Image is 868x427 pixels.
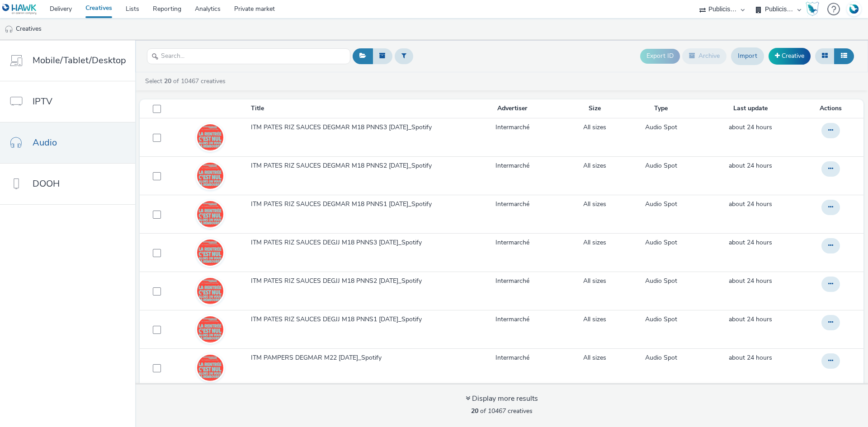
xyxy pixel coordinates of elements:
a: 13 August 2025, 18:21 [729,200,772,209]
span: about 24 hours [729,123,772,131]
a: Import [731,47,764,65]
span: ITM PATES RIZ SAUCES DEGJJ M18 PNNS1 [DATE]_Spotify [251,315,425,324]
button: Table [834,48,854,64]
a: Intermarché [495,277,529,286]
strong: 20 [164,77,171,85]
span: ITM PATES RIZ SAUCES DEGJJ M18 PNNS2 [DATE]_Spotify [251,277,425,286]
img: 91ee0c60-7c87-4d16-98d1-8758aa9bc781.jpg [197,316,223,343]
a: All sizes [583,277,606,286]
span: ITM PAMPERS DEGMAR M22 [DATE]_Spotify [251,353,385,362]
img: undefined Logo [2,4,37,15]
a: Audio Spot [645,161,677,170]
a: All sizes [583,123,606,132]
a: Intermarché [495,161,529,170]
a: 13 August 2025, 18:20 [729,315,772,324]
a: All sizes [583,161,606,170]
a: ITM PATES RIZ SAUCES DEGJJ M18 PNNS1 [DATE]_Spotify [251,315,457,328]
span: of 10467 creatives [471,407,533,415]
input: Search... [147,48,350,64]
span: about 24 hours [729,161,772,170]
div: Display more results [466,394,538,404]
img: d60ca73e-bc1e-4b5f-9a9c-5bdad6dd919a.jpg [197,124,223,150]
span: about 24 hours [729,277,772,285]
span: about 24 hours [729,238,772,247]
th: Type [623,99,699,118]
span: ITM PATES RIZ SAUCES DEGMAR M18 PNNS2 [DATE]_Spotify [251,161,435,170]
a: Intermarché [495,123,529,132]
a: ITM PAMPERS DEGMAR M22 [DATE]_Spotify [251,353,457,367]
a: Intermarché [495,353,529,362]
img: Account FR [847,2,861,16]
span: IPTV [33,95,52,108]
a: Audio Spot [645,353,677,362]
img: 9b828225-3e9e-444b-ae09-e675abd0ca6d.jpg [197,355,223,381]
a: Creative [769,48,811,64]
img: a5db8e91-7f60-4b7a-8e2e-74aed83637a1.jpg [197,278,223,304]
button: Archive [682,48,726,64]
a: ITM PATES RIZ SAUCES DEGMAR M18 PNNS2 [DATE]_Spotify [251,161,457,175]
a: Hawk Academy [806,2,823,16]
a: Intermarché [495,200,529,209]
a: 13 August 2025, 18:21 [729,238,772,247]
th: Title [250,99,458,118]
span: ITM PATES RIZ SAUCES DEGMAR M18 PNNS3 [DATE]_Spotify [251,123,435,132]
img: 11531e26-d499-4743-8f17-5d5e5e3e5803.jpg [197,201,223,227]
img: 5e79f835-d111-40ae-8bfc-e038c992098c.jpg [197,239,223,266]
a: ITM PATES RIZ SAUCES DEGJJ M18 PNNS2 [DATE]_Spotify [251,277,457,290]
button: Export ID [640,49,680,63]
th: Advertiser [458,99,567,118]
th: Last update [699,99,801,118]
span: about 24 hours [729,353,772,362]
span: DOOH [33,177,60,190]
a: 13 August 2025, 18:20 [729,353,772,362]
a: Intermarché [495,315,529,324]
a: ITM PATES RIZ SAUCES DEGJJ M18 PNNS3 [DATE]_Spotify [251,238,457,252]
span: ITM PATES RIZ SAUCES DEGMAR M18 PNNS1 [DATE]_Spotify [251,200,435,209]
img: Hawk Academy [806,2,819,16]
a: Select of 10467 creatives [144,77,229,85]
a: ITM PATES RIZ SAUCES DEGMAR M18 PNNS3 [DATE]_Spotify [251,123,457,136]
span: Mobile/Tablet/Desktop [33,54,126,67]
a: All sizes [583,200,606,209]
a: Audio Spot [645,200,677,209]
span: Audio [33,136,57,149]
strong: 20 [471,407,478,415]
a: Intermarché [495,238,529,247]
th: Actions [801,99,863,118]
img: 9dd55e9a-3d6f-4a4d-a34b-5e58a55e2dc2.jpg [197,163,223,189]
a: 13 August 2025, 18:21 [729,123,772,132]
img: audio [5,25,14,34]
th: Size [567,99,623,118]
span: ITM PATES RIZ SAUCES DEGJJ M18 PNNS3 [DATE]_Spotify [251,238,425,247]
span: about 24 hours [729,200,772,208]
span: about 24 hours [729,315,772,324]
a: Audio Spot [645,238,677,247]
a: All sizes [583,238,606,247]
a: 13 August 2025, 18:21 [729,277,772,286]
a: Audio Spot [645,277,677,286]
a: Audio Spot [645,315,677,324]
a: 13 August 2025, 18:21 [729,161,772,170]
button: Grid [815,48,835,64]
a: ITM PATES RIZ SAUCES DEGMAR M18 PNNS1 [DATE]_Spotify [251,200,457,213]
a: Audio Spot [645,123,677,132]
a: All sizes [583,353,606,362]
a: All sizes [583,315,606,324]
